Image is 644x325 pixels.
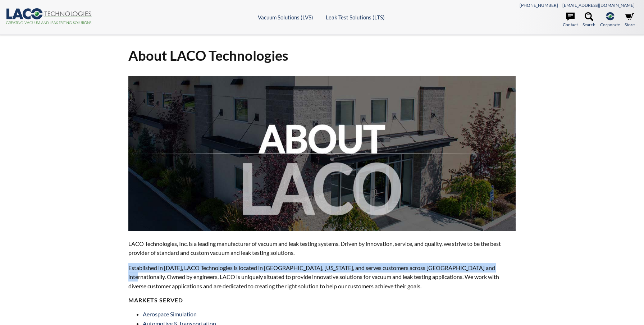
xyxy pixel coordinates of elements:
[600,21,620,28] span: Corporate
[258,14,313,20] a: Vacuum Solutions (LVS)
[520,3,558,8] a: [PHONE_NUMBER]
[583,12,595,28] a: Search
[128,76,516,231] img: about-laco.jpg
[563,12,578,28] a: Contact
[143,311,197,317] a: Aerospace Simulation
[625,12,635,28] a: Store
[128,263,516,291] p: Established in [DATE], LACO Technologies is located in [GEOGRAPHIC_DATA], [US_STATE], and serves ...
[128,47,516,64] h1: About LACO Technologies
[562,3,635,8] a: [EMAIL_ADDRESS][DOMAIN_NAME]
[128,239,516,257] p: LACO Technologies, Inc. is a leading manufacturer of vacuum and leak testing systems. Driven by i...
[128,297,183,303] strong: MARKETS SERVED
[326,14,385,20] a: Leak Test Solutions (LTS)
